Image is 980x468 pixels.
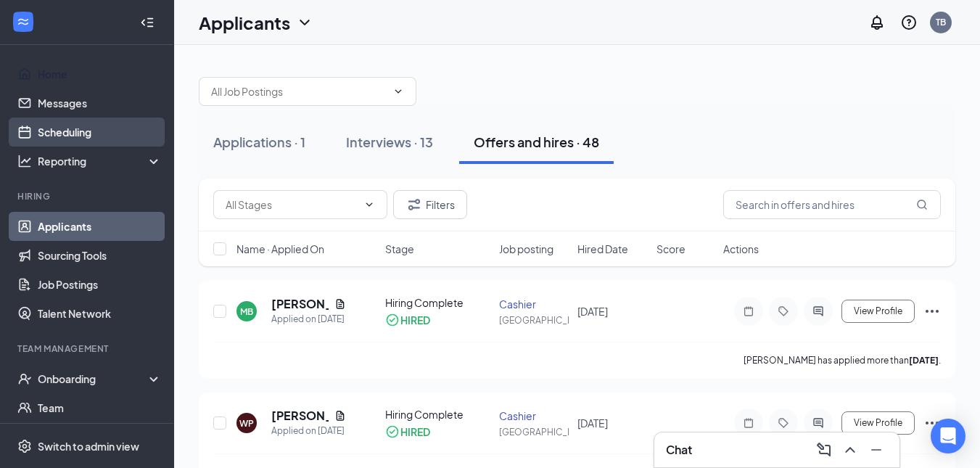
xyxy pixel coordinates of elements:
a: Job Postings [38,270,162,299]
button: ComposeMessage [812,438,836,461]
button: ChevronUp [839,438,862,461]
svg: Tag [775,417,792,429]
input: All Stages [226,197,358,213]
input: Search in offers and hires [723,190,941,219]
svg: ChevronUp [841,441,859,459]
svg: CheckmarkCircle [385,424,400,439]
div: TB [936,16,946,28]
h5: [PERSON_NAME] [271,408,329,424]
svg: Minimize [868,441,885,459]
div: HIRED [400,313,430,327]
svg: MagnifyingGlass [916,199,928,210]
div: Team Management [17,342,159,355]
a: Sourcing Tools [38,241,162,270]
button: Minimize [865,438,888,461]
a: Home [38,59,162,89]
svg: Ellipses [923,303,941,320]
div: Applied on [DATE] [271,312,346,327]
div: Offers and hires · 48 [474,133,599,151]
span: Score [656,242,685,256]
div: Applied on [DATE] [271,424,346,438]
div: HIRED [400,424,430,439]
div: Reporting [38,154,162,168]
h5: [PERSON_NAME] [271,296,329,312]
svg: ComposeMessage [815,441,833,459]
div: Applications · 1 [213,133,305,151]
svg: QuestionInfo [900,14,918,31]
a: Talent Network [38,299,162,328]
div: Onboarding [38,371,149,386]
svg: ChevronDown [363,199,375,210]
span: [DATE] [577,305,608,318]
span: Name · Applied On [236,242,324,256]
div: Hiring Complete [385,407,490,422]
div: Interviews · 13 [346,133,433,151]
h3: Chat [666,442,692,458]
svg: ChevronDown [392,86,404,97]
button: View Profile [841,300,915,323]
div: Cashier [499,409,569,423]
div: Hiring Complete [385,295,490,310]
svg: Document [334,298,346,310]
svg: Note [740,305,757,317]
span: Stage [385,242,414,256]
b: [DATE] [909,355,939,366]
div: WP [239,417,254,430]
svg: Tag [775,305,792,317]
svg: ActiveChat [810,417,827,429]
span: Actions [723,242,759,256]
div: [GEOGRAPHIC_DATA] [499,314,569,327]
a: Team [38,393,162,422]
svg: Filter [405,196,423,213]
svg: Note [740,417,757,429]
p: [PERSON_NAME] has applied more than . [744,354,941,366]
svg: Notifications [868,14,886,31]
div: Hiring [17,190,159,202]
span: View Profile [854,306,902,316]
svg: CheckmarkCircle [385,313,400,327]
svg: UserCheck [17,371,32,386]
div: MB [240,305,253,318]
span: View Profile [854,418,902,428]
svg: ActiveChat [810,305,827,317]
input: All Job Postings [211,83,387,99]
div: Open Intercom Messenger [931,419,965,453]
span: Hired Date [577,242,628,256]
div: [GEOGRAPHIC_DATA] [499,426,569,438]
svg: Ellipses [923,414,941,432]
svg: Collapse [140,15,155,30]
span: [DATE] [577,416,608,430]
svg: Settings [17,439,32,453]
svg: ChevronDown [296,14,313,31]
a: Scheduling [38,118,162,147]
span: Job posting [499,242,553,256]
h1: Applicants [199,10,290,35]
svg: WorkstreamLogo [16,15,30,29]
button: Filter Filters [393,190,467,219]
svg: Analysis [17,154,32,168]
svg: Document [334,410,346,422]
a: Applicants [38,212,162,241]
button: View Profile [841,411,915,435]
div: Switch to admin view [38,439,139,453]
div: Cashier [499,297,569,311]
a: Messages [38,89,162,118]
